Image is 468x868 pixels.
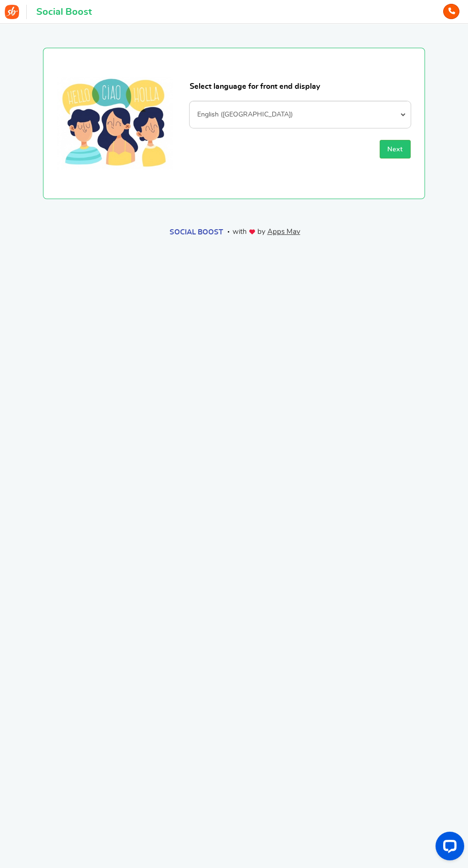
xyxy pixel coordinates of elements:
[190,67,320,101] h1: Select language for front end display
[387,146,403,153] span: Next
[428,828,468,868] iframe: LiveChat chat widget
[57,77,173,169] img: Select your language
[267,228,300,235] a: Apps Mav
[5,5,19,19] img: Social Boost
[233,228,247,235] span: with
[257,228,266,235] span: by
[380,140,411,159] button: Next
[170,229,223,236] a: Social Boost
[36,7,92,17] h1: Social Boost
